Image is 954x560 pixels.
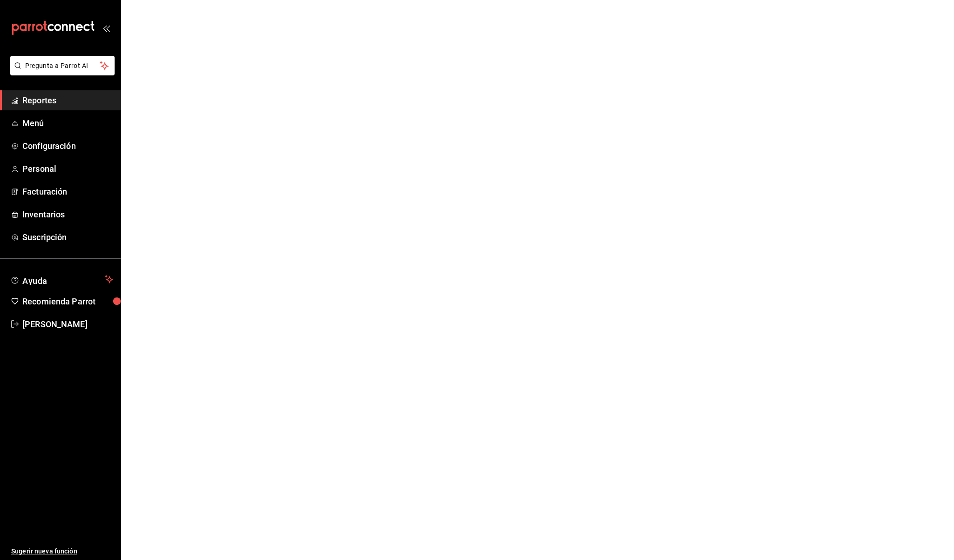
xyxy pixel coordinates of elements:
[102,24,110,32] button: open_drawer_menu
[22,162,113,175] span: Personal
[22,274,101,285] span: Ayuda
[22,140,113,152] span: Configuración
[25,61,100,71] span: Pregunta a Parrot AI
[22,231,113,243] span: Suscripción
[22,185,113,198] span: Facturación
[10,56,115,75] button: Pregunta a Parrot AI
[22,117,113,129] span: Menú
[22,318,113,331] span: [PERSON_NAME]
[22,295,113,308] span: Recomienda Parrot
[7,67,115,77] a: Pregunta a Parrot AI
[11,547,113,556] span: Sugerir nueva función
[22,208,113,221] span: Inventarios
[22,94,113,107] span: Reportes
